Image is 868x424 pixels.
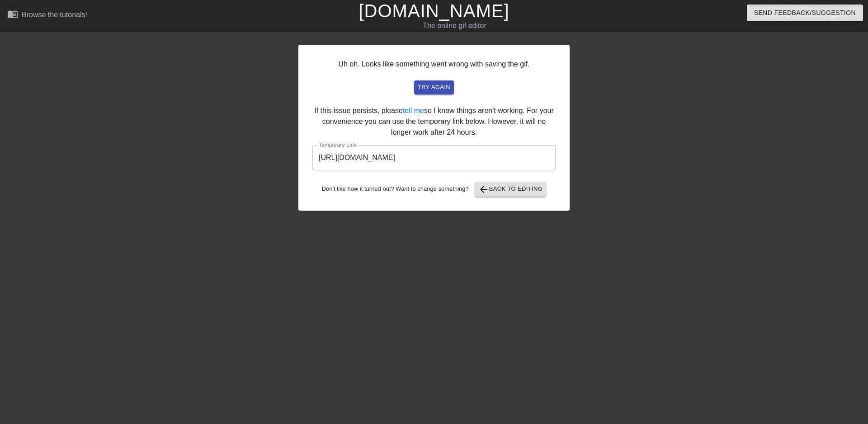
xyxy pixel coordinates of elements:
[22,11,87,19] div: Browse the tutorials!
[414,80,454,94] button: try again
[7,9,87,23] a: Browse the tutorials!
[312,145,556,170] input: bare
[7,9,18,19] span: menu_book
[478,184,489,195] span: arrow_back
[403,107,424,114] a: tell me
[747,5,863,21] button: Send Feedback/Suggestion
[298,45,570,211] div: Uh oh. Looks like something went wrong with saving the gif. If this issue persists, please so I k...
[359,1,509,21] a: [DOMAIN_NAME]
[312,182,556,197] div: Don't like how it turned out? Want to change something?
[475,182,547,197] button: Back to Editing
[478,184,543,195] span: Back to Editing
[418,82,450,93] span: try again
[294,20,615,31] div: The online gif editor
[754,7,856,19] span: Send Feedback/Suggestion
